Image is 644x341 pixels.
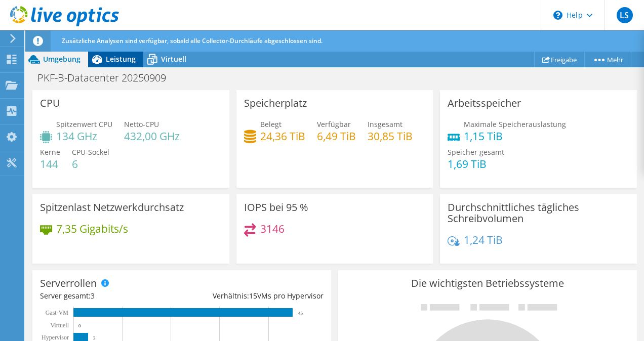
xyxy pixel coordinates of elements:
[244,202,308,213] h3: IOPS bei 95 %
[42,334,69,341] text: Hypervisor
[534,52,585,67] a: Freigabe
[40,98,60,109] h3: CPU
[182,290,324,302] div: Verhältnis: VMs pro Hypervisor
[40,202,184,213] h3: Spitzenlast Netzwerkdurchsatz
[124,131,180,142] h4: 432,00 GHz
[124,119,159,129] span: Netto-CPU
[448,158,504,169] h4: 1,69 TiB
[50,322,69,329] text: Virtuell
[72,158,109,169] h4: 6
[249,291,257,301] span: 15
[161,54,186,64] span: Virtuell
[62,36,323,45] span: Zusätzliche Analysen sind verfügbar, sobald alle Collector-Durchläufe abgeschlossen sind.
[56,119,112,129] span: Spitzenwert CPU
[464,131,566,142] h4: 1,15 TiB
[43,54,80,64] span: Umgebung
[464,119,566,129] span: Maximale Speicherauslastung
[78,323,81,328] text: 0
[244,98,307,109] h3: Speicherplatz
[464,234,503,245] h4: 1,24 TiB
[260,119,281,129] span: Belegt
[93,335,96,340] text: 3
[368,119,402,129] span: Insgesamt
[317,119,351,129] span: Verfügbar
[584,52,631,67] a: Mehr
[56,131,112,142] h4: 134 GHz
[448,202,629,224] h3: Durchschnittliches tägliches Schreibvolumen
[91,291,95,301] span: 3
[40,278,97,289] h3: Serverrollen
[56,223,128,234] h4: 7,35 Gigabits/s
[46,309,69,316] text: Gast-VM
[72,147,109,157] span: CPU-Sockel
[448,98,521,109] h3: Arbeitsspeicher
[368,131,413,142] h4: 30,85 TiB
[40,147,60,157] span: Kerne
[317,131,356,142] h4: 6,49 TiB
[617,7,633,23] span: LS
[553,11,562,20] svg: \n
[40,158,60,169] h4: 144
[106,54,136,64] span: Leistung
[448,147,504,157] span: Speicher gesamt
[260,223,285,234] h4: 3146
[40,290,182,302] div: Server gesamt:
[260,131,305,142] h4: 24,36 TiB
[33,72,182,83] h1: PKF-B-Datacenter 20250909
[298,311,303,316] text: 45
[346,278,629,289] h3: Die wichtigsten Betriebssysteme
